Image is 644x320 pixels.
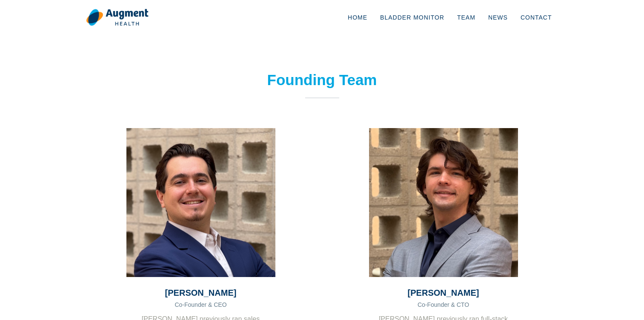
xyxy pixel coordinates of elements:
[369,288,518,298] h3: [PERSON_NAME]
[418,301,469,308] span: Co-Founder & CTO
[175,301,226,308] span: Co-Founder & CEO
[482,3,514,31] a: News
[374,3,451,31] a: Bladder Monitor
[126,128,275,277] img: Jared Meyers Headshot
[369,128,518,277] img: Stephen Kalinsky Headshot
[207,71,437,89] h2: Founding Team
[451,3,482,31] a: Team
[514,3,558,31] a: Contact
[86,9,149,26] img: logo
[126,288,275,298] h3: [PERSON_NAME]
[341,3,374,31] a: Home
